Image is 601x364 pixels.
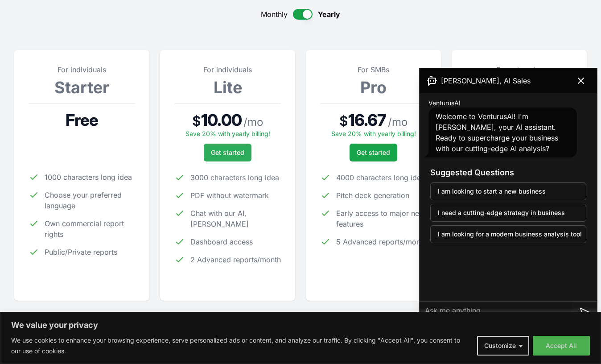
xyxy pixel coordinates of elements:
span: 3000 characters long idea [190,172,279,183]
span: Chat with our AI, [PERSON_NAME] [190,208,281,229]
h3: Starter [29,79,135,96]
span: 10.00 [201,111,242,129]
img: logo_orange.svg [14,14,21,21]
button: Accept All [533,336,590,356]
span: Choose your preferred language [45,190,135,211]
span: $ [339,113,348,129]
h3: Pro [320,79,427,96]
span: 4000 characters long idea [336,172,425,183]
span: Monthly [261,9,288,20]
span: Own commercial report rights [45,218,135,240]
span: [PERSON_NAME], AI Sales [441,75,531,86]
p: We value your privacy [11,320,590,331]
button: I am looking for a modern business analysis tool [430,225,586,243]
p: For SMBs [320,64,427,75]
span: Pitch deck generation [336,190,409,201]
div: Domain Overview [34,53,80,58]
p: For enterprise [466,64,572,75]
p: We use cookies to enhance your browsing experience, serve personalized ads or content, and analyz... [11,335,470,356]
button: Get started [204,144,251,161]
span: $ [192,113,201,129]
button: I need a cutting-edge strategy in business [430,204,586,222]
img: tab_keywords_by_traffic_grey.svg [89,52,96,59]
span: Free [66,111,98,129]
span: Yearly [318,9,340,20]
div: Keywords by Traffic [99,53,150,58]
h3: Lite [174,79,281,96]
span: / mo [388,115,408,129]
span: 1000 characters long idea [45,172,132,182]
span: Early access to major new features [336,208,427,229]
button: Get started [350,144,397,161]
span: VenturusAI [428,99,461,108]
div: Domain: [DOMAIN_NAME] [23,23,98,30]
span: Get started [357,148,390,157]
span: Welcome to VenturusAI! I'm [PERSON_NAME], your AI assistant. Ready to supercharge your business w... [436,112,558,153]
span: 5 Advanced reports/month [336,236,427,247]
span: Public/Private reports [45,247,117,257]
span: Get started [211,148,244,157]
img: website_grey.svg [14,23,21,30]
p: For individuals [29,64,135,75]
img: tab_domain_overview_orange.svg [24,52,31,59]
div: v 4.0.25 [25,14,44,21]
span: PDF without watermark [190,190,269,201]
span: 2 Advanced reports/month [190,254,281,265]
button: Customize [477,336,529,356]
button: I am looking to start a new business [430,182,586,200]
span: 16.67 [348,111,387,129]
span: Dashboard access [190,236,253,247]
span: Save 20% with yearly billing! [185,130,270,137]
span: Save 20% with yearly billing! [331,130,416,137]
h3: Suggested Questions [430,166,586,179]
p: For individuals [174,64,281,75]
span: / mo [243,115,263,129]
